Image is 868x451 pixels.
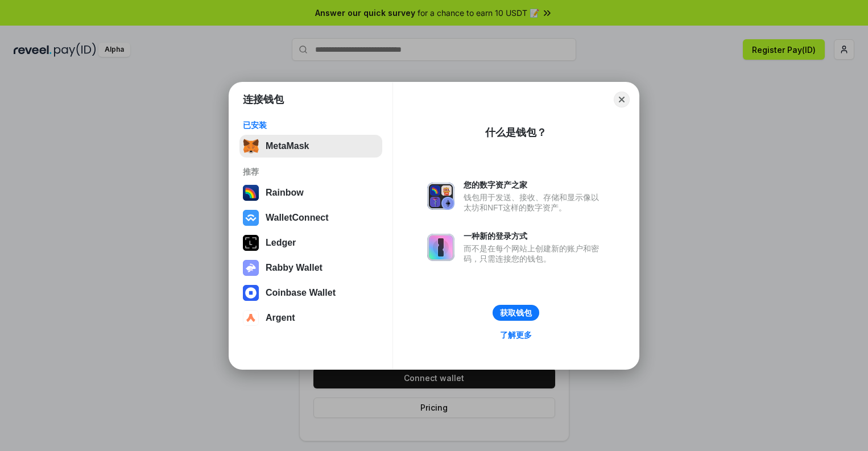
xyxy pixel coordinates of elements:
button: Rainbow [239,181,382,204]
button: WalletConnect [239,206,382,229]
div: Coinbase Wallet [266,288,336,298]
button: Coinbase Wallet [239,282,382,304]
div: 您的数字资产之家 [464,180,605,190]
div: Argent [266,313,295,323]
div: 一种新的登录方式 [464,231,605,241]
div: 钱包用于发送、接收、存储和显示像以太坊和NFT这样的数字资产。 [464,192,605,213]
div: WalletConnect [266,213,329,223]
a: 了解更多 [493,328,539,342]
div: 了解更多 [500,330,532,340]
div: 而不是在每个网站上创建新的账户和密码，只需连接您的钱包。 [464,243,605,264]
img: svg+xml,%3Csvg%20width%3D%2228%22%20height%3D%2228%22%20viewBox%3D%220%200%2028%2028%22%20fill%3D... [243,285,259,301]
div: Rainbow [266,188,304,198]
button: MetaMask [239,135,382,158]
button: 获取钱包 [493,305,539,321]
img: svg+xml,%3Csvg%20xmlns%3D%22http%3A%2F%2Fwww.w3.org%2F2000%2Fsvg%22%20width%3D%2228%22%20height%3... [243,235,259,251]
img: svg+xml,%3Csvg%20fill%3D%22none%22%20height%3D%2233%22%20viewBox%3D%220%200%2035%2033%22%20width%... [243,138,259,154]
button: Ledger [239,231,382,254]
button: Argent [239,307,382,329]
img: svg+xml,%3Csvg%20width%3D%22120%22%20height%3D%22120%22%20viewBox%3D%220%200%20120%20120%22%20fil... [243,185,259,201]
div: 已安装 [243,120,379,130]
img: svg+xml,%3Csvg%20xmlns%3D%22http%3A%2F%2Fwww.w3.org%2F2000%2Fsvg%22%20fill%3D%22none%22%20viewBox... [427,183,454,210]
div: MetaMask [266,141,309,151]
div: Rabby Wallet [266,263,323,273]
button: Rabby Wallet [239,256,382,279]
img: svg+xml,%3Csvg%20width%3D%2228%22%20height%3D%2228%22%20viewBox%3D%220%200%2028%2028%22%20fill%3D... [243,210,259,226]
div: 什么是钱包？ [485,126,547,139]
img: svg+xml,%3Csvg%20xmlns%3D%22http%3A%2F%2Fwww.w3.org%2F2000%2Fsvg%22%20fill%3D%22none%22%20viewBox... [427,234,454,261]
img: svg+xml,%3Csvg%20xmlns%3D%22http%3A%2F%2Fwww.w3.org%2F2000%2Fsvg%22%20fill%3D%22none%22%20viewBox... [243,260,259,276]
div: 获取钱包 [500,308,532,318]
img: svg+xml,%3Csvg%20width%3D%2228%22%20height%3D%2228%22%20viewBox%3D%220%200%2028%2028%22%20fill%3D... [243,310,259,326]
button: Close [614,92,630,107]
div: 推荐 [243,167,379,177]
h1: 连接钱包 [243,93,284,106]
div: Ledger [266,238,296,248]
